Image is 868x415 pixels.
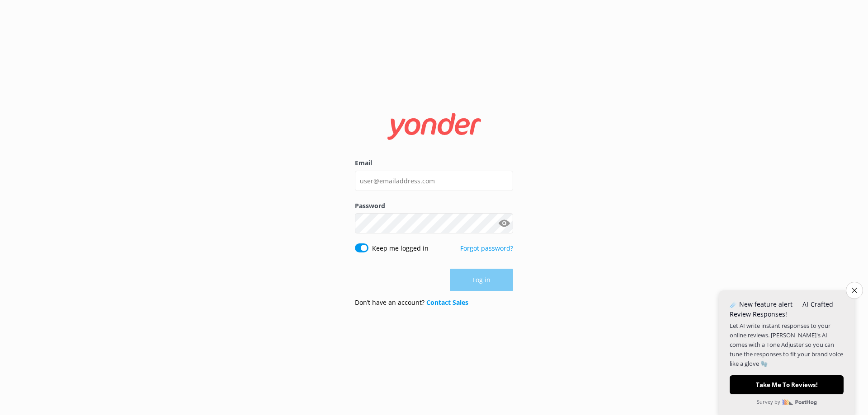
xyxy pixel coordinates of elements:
p: Don’t have an account? [355,298,468,308]
button: Show password [495,214,513,233]
a: Forgot password? [460,244,513,252]
label: Email [355,158,513,168]
label: Keep me logged in [372,243,429,253]
input: user@emailaddress.com [355,171,513,191]
label: Password [355,201,513,211]
a: Contact Sales [426,298,468,307]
